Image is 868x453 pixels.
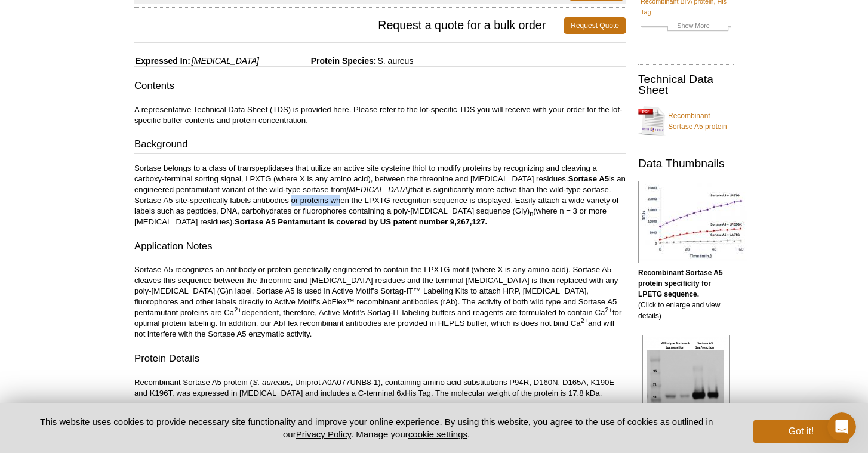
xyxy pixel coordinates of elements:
strong: Sortase A5 [568,174,609,183]
img: Recombinant Sortase A5 protein specificity for LPETG sequence. [638,181,749,263]
span: Protein Species: [261,56,377,66]
h3: Background [134,137,626,154]
p: This website uses cookies to provide necessary site functionality and improve your online experie... [19,415,734,440]
p: (Click to enlarge and view details) [638,267,734,321]
a: Privacy Policy [296,429,351,439]
sup: 2+ [605,306,612,313]
span: S. aureus [376,56,413,66]
b: Recombinant Sortase A5 protein specificity for LPETG sequence. [638,269,723,298]
p: Sortase A5 recognizes an antibody or protein genetically engineered to contain the LPXTG motif (w... [134,264,626,340]
a: Request Quote [564,17,626,34]
h3: Protein Details [134,352,626,368]
i: [MEDICAL_DATA] [347,185,411,194]
sup: 2+ [234,306,242,313]
i: [MEDICAL_DATA] [192,56,259,66]
a: Show More [641,20,731,34]
h2: Data Thumbnails [638,158,734,169]
h3: Application Notes [134,239,626,256]
img: Labeling efficiency: Sortase A5 vs. Sortase Wild-type. [642,335,730,428]
strong: Sortase A5 Pentamutant is covered by US patent number 9,267,127. [235,217,487,226]
p: Recombinant Sortase A5 protein ( , Uniprot A0A077UNB8-1), containing amino acid substitutions P94... [134,377,626,442]
button: cookie settings [408,429,467,439]
sup: 2+ [581,317,589,324]
p: Sortase belongs to a class of transpeptidases that utilize an active site cysteine thiol to modif... [134,163,626,227]
sub: n [530,210,533,217]
i: S. aureaus [253,378,291,387]
span: Expressed In: [134,56,190,66]
h2: Technical Data Sheet [638,74,734,95]
span: Request a quote for a bulk order [134,17,564,34]
button: Got it! [753,420,849,443]
p: A representative Technical Data Sheet (TDS) is provided here. Please refer to the lot-specific TD... [134,104,626,126]
h3: Contents [134,79,626,95]
a: Recombinant Sortase A5 protein [638,103,734,139]
iframe: Intercom live chat [827,412,856,441]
